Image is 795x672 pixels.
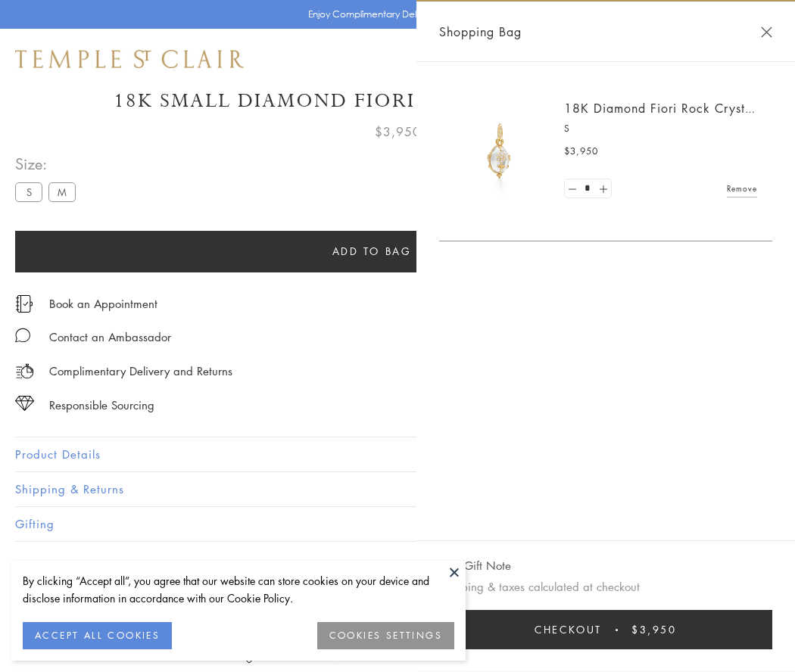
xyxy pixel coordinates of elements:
[15,472,780,506] button: Shipping & Returns
[48,182,76,201] label: M
[15,231,728,272] button: Add to bag
[15,151,82,176] span: Size:
[49,295,157,312] a: Book an Appointment
[15,88,780,114] h1: 18K Small Diamond Fiori Rock Crystal Amulet
[565,179,580,198] a: Set quantity to 0
[15,50,244,68] img: Temple St. Clair
[439,610,772,649] button: Checkout $3,950
[49,328,171,347] div: Contact an Ambassador
[564,144,598,159] span: $3,950
[454,106,545,197] img: P51889-E11FIORI
[23,572,454,607] div: By clicking “Accept all”, you agree that our website can store cookies on your device and disclos...
[23,622,172,649] button: ACCEPT ALL COOKIES
[15,507,780,541] button: Gifting
[439,22,522,42] span: Shopping Bag
[49,396,154,415] div: Responsible Sourcing
[595,179,610,198] a: Set quantity to 2
[375,122,421,142] span: $3,950
[631,621,677,638] span: $3,950
[439,577,772,596] p: Shipping & taxes calculated at checkout
[15,396,34,411] img: icon_sourcing.svg
[439,556,511,575] button: Add Gift Note
[15,295,33,313] img: icon_appointment.svg
[15,328,30,343] img: MessageIcon-01_2.svg
[317,622,454,649] button: COOKIES SETTINGS
[761,26,772,38] button: Close Shopping Bag
[564,121,757,136] p: S
[15,182,42,201] label: S
[535,621,602,638] span: Checkout
[49,362,232,381] p: Complimentary Delivery and Returns
[15,437,780,471] button: Product Details
[332,243,412,260] span: Add to bag
[308,7,480,22] p: Enjoy Complimentary Delivery & Returns
[15,362,34,381] img: icon_delivery.svg
[727,180,757,197] a: Remove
